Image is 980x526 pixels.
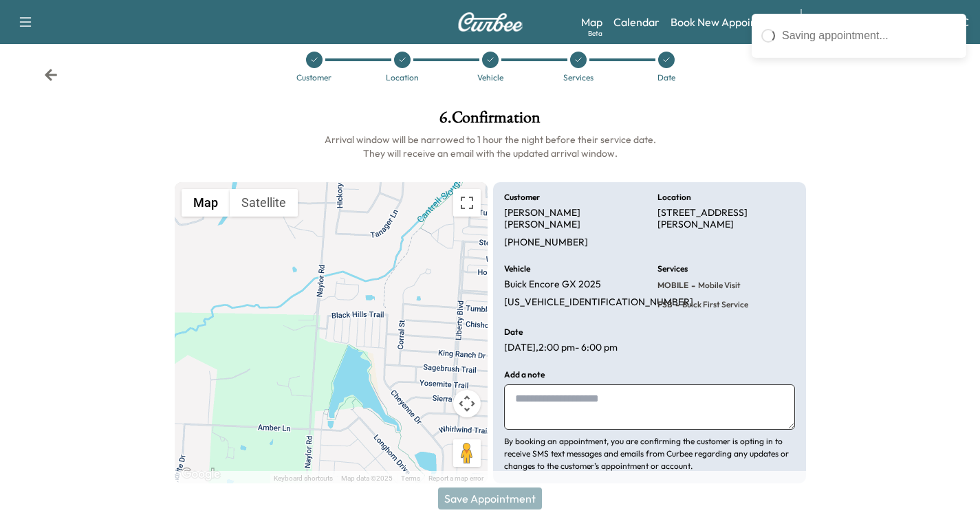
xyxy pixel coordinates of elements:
[453,189,481,217] button: Toggle fullscreen view
[457,12,523,32] img: Curbee Logo
[673,298,679,311] span: -
[230,189,298,217] button: Show satellite imagery
[504,342,618,354] p: [DATE] , 2:00 pm - 6:00 pm
[504,237,588,249] p: [PHONE_NUMBER]
[296,74,331,82] div: Customer
[504,296,693,309] p: [US_VEHICLE_IDENTIFICATION_NUMBER]
[182,189,230,217] button: Show street map
[178,465,224,483] img: Google
[453,390,481,417] button: Map camera controls
[386,74,419,82] div: Location
[657,74,675,82] div: Date
[504,371,545,379] h6: Add a note
[504,265,530,273] h6: Vehicle
[688,278,695,292] span: -
[477,74,503,82] div: Vehicle
[671,14,787,30] a: Book New Appointment
[581,14,602,30] a: MapBeta
[504,435,795,472] p: By booking an appointment, you are confirming the customer is opting in to receive SMS text messa...
[657,265,688,273] h6: Services
[563,74,594,82] div: Services
[782,28,957,44] div: Saving appointment...
[504,193,540,201] h6: Customer
[679,299,748,310] span: Buick First Service
[657,299,673,310] span: FSB
[588,28,602,39] div: Beta
[657,193,691,201] h6: Location
[695,280,741,291] span: Mobile Visit
[657,280,688,291] span: MOBILE
[453,439,481,467] button: Drag Pegman onto the map to open Street View
[175,109,806,133] h1: 6 . Confirmation
[44,68,58,82] div: Back
[657,207,795,231] p: [STREET_ADDRESS][PERSON_NAME]
[613,14,660,30] a: Calendar
[504,207,642,231] p: [PERSON_NAME] [PERSON_NAME]
[504,278,601,291] p: Buick Encore GX 2025
[504,328,523,336] h6: Date
[175,133,806,160] h6: Arrival window will be narrowed to 1 hour the night before their service date. They will receive ...
[178,465,224,483] a: Open this area in Google Maps (opens a new window)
